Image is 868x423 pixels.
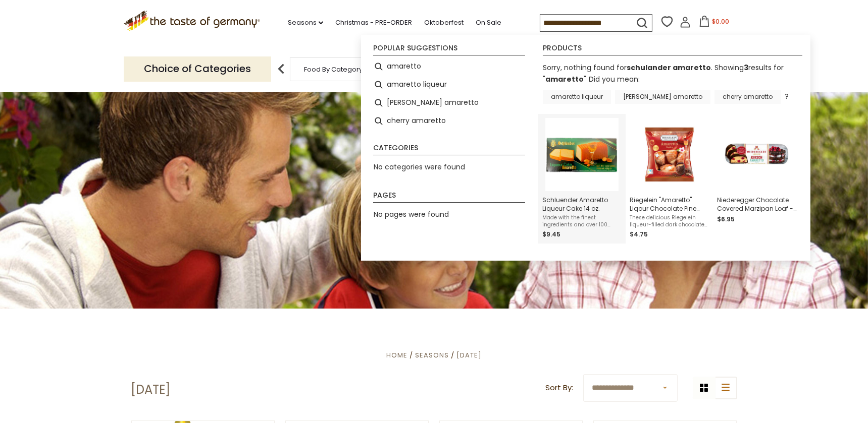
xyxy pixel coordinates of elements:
a: Schluender Amaretto Liqueur Cake 14 oz.Made with the finest ingredients and over 100 years of bak... [542,118,622,239]
li: Niederegger Chocolate Covered Marzipan Loaf - Cherry Amaretto 4.4 oz [713,114,800,244]
span: No categories were found [374,162,465,172]
span: No pages were found [374,209,449,219]
a: Christmas - PRE-ORDER [335,17,412,28]
li: Categories [373,144,525,155]
a: amaretto liqueur [543,90,611,104]
label: Sort By: [545,382,573,394]
span: $4.75 [630,230,648,238]
span: Riegelein "Amaretto" Liqour Chocolate Pine Cone Ornament, 3.5 oz [630,196,709,213]
a: Niederegger Cherry AmarettoNiederegger Chocolate Covered Marzipan Loaf - Cherry Amaretto 4.4 oz$6.95 [717,118,796,239]
span: These delicious Riegelein liqueur-filled dark chocolate pine cone ornaments are a real treat for ... [630,214,709,228]
a: [PERSON_NAME] amaretto [615,90,710,104]
a: amaretto [545,74,584,84]
b: 3 [744,63,748,73]
a: On Sale [476,17,501,28]
b: schulander amaretto [627,63,711,73]
span: Niederegger Chocolate Covered Marzipan Loaf - Cherry Amaretto 4.4 oz [717,196,796,213]
a: cherry amaretto [714,90,781,104]
span: Sorry, nothing found for . [543,63,712,73]
li: Pages [373,192,525,203]
a: Oktoberfest [424,17,464,28]
span: Schluender Amaretto Liqueur Cake 14 oz. [542,196,622,213]
a: Seasons [415,350,449,360]
img: Niederegger Cherry Amaretto [720,118,793,191]
li: Schluender Amaretto Liqueur Cake 14 oz. [538,114,626,244]
a: Riegelein Amaretto ChocolatesRiegelein "Amaretto" Liqour Chocolate Pine Cone Ornament, 3.5 ozThes... [630,118,709,239]
span: $0.00 [712,17,729,26]
img: Riegelein Amaretto Chocolates [633,118,706,191]
h1: [DATE] [131,382,171,397]
div: Did you mean: ? [543,74,789,101]
span: $9.45 [542,230,560,238]
span: Made with the finest ingredients and over 100 years of baking experience, this Amaretto (almond l... [542,214,622,228]
a: [DATE] [456,350,482,360]
a: Seasons [288,17,323,28]
li: cherry amaretto [369,112,529,130]
li: Popular suggestions [373,44,525,55]
li: amaretto [369,57,529,76]
li: amaretto liqueur [369,76,529,94]
a: Home [386,350,407,360]
div: Instant Search Results [361,35,810,261]
p: Choice of Categories [124,56,271,81]
span: $6.95 [717,215,735,223]
li: schluender amaretto [369,94,529,112]
img: previous arrow [271,59,291,79]
li: Riegelein "Amaretto" Liqour Chocolate Pine Cone Ornament, 3.5 oz [626,114,713,244]
button: $0.00 [693,16,736,31]
li: Products [543,44,802,55]
a: Food By Category [304,66,363,73]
